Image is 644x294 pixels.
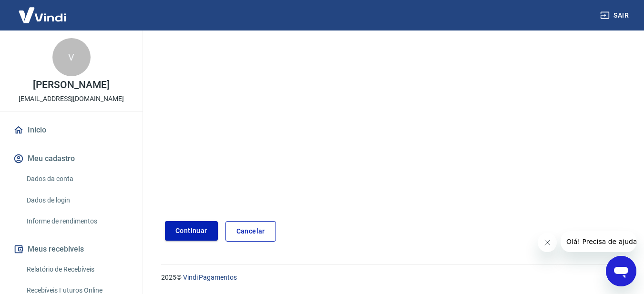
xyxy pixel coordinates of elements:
[11,239,131,260] button: Meus recebíveis
[23,260,131,279] a: Relatório de Recebíveis
[11,0,73,30] img: Vindi
[11,148,131,169] button: Meu cadastro
[23,169,131,189] a: Dados da conta
[23,191,131,210] a: Dados de login
[33,80,109,90] p: [PERSON_NAME]
[11,120,131,141] a: Início
[183,274,237,281] a: Vindi Pagamentos
[225,221,276,242] a: Cancelar
[6,7,80,14] span: Olá! Precisa de ajuda?
[52,38,91,76] div: V
[23,212,131,231] a: Informe de rendimentos
[598,7,633,24] button: Sair
[606,256,636,286] iframe: Botão para abrir a janela de mensagens
[165,221,218,241] button: Continuar
[561,231,636,252] iframe: Mensagem da empresa
[161,273,621,283] p: 2025 ©
[19,94,124,104] p: [EMAIL_ADDRESS][DOMAIN_NAME]
[538,233,557,252] iframe: Fechar mensagem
